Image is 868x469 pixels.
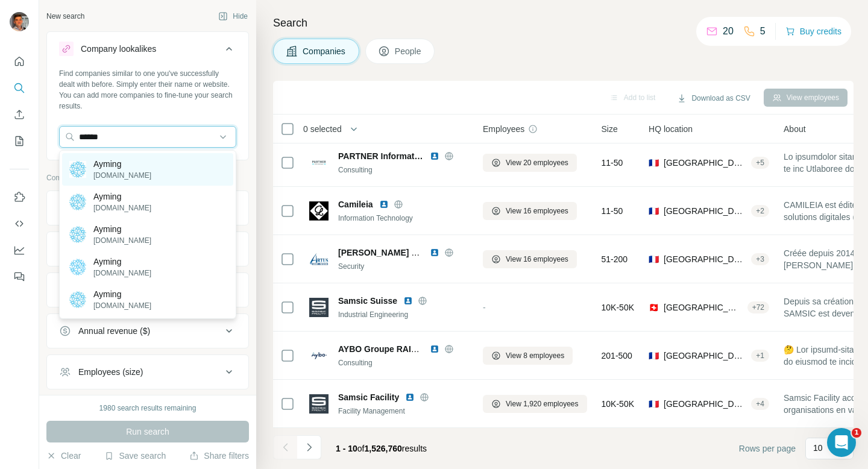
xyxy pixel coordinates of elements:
[405,392,415,402] img: LinkedIn logo
[747,302,769,313] div: + 72
[506,157,568,168] span: View 20 employees
[93,190,151,203] p: Ayming
[46,11,84,22] div: New search
[602,253,628,265] span: 51-200
[664,253,746,265] span: [GEOGRAPHIC_DATA], [GEOGRAPHIC_DATA] [GEOGRAPHIC_DATA]
[93,235,151,246] p: [DOMAIN_NAME]
[69,226,86,243] img: Ayming
[303,45,347,57] span: Companies
[785,23,841,40] button: Buy credits
[751,157,769,168] div: + 5
[602,123,618,135] span: Size
[664,157,746,169] span: [GEOGRAPHIC_DATA], [GEOGRAPHIC_DATA]|[GEOGRAPHIC_DATA]
[506,350,564,361] span: View 8 employees
[338,165,468,175] div: Consulting
[59,68,236,112] div: Find companies similar to one you've successfully dealt with before. Simply enter their name or w...
[303,123,342,135] span: 0 selected
[46,172,249,183] p: Company information
[10,266,29,288] button: Feedback
[483,202,577,220] button: View 16 employees
[430,344,439,354] img: LinkedIn logo
[93,203,151,213] p: [DOMAIN_NAME]
[309,346,329,365] img: Logo of AYBO Groupe RAINBOW PARTNERS
[357,444,365,453] span: of
[78,325,150,337] div: Annual revenue ($)
[338,357,468,368] div: Consulting
[69,161,86,178] img: Ayming
[664,301,743,313] span: [GEOGRAPHIC_DATA], [GEOGRAPHIC_DATA]
[852,428,861,438] span: 1
[93,158,151,170] p: Ayming
[602,350,632,362] span: 201-500
[47,275,248,304] button: HQ location
[403,296,413,306] img: LinkedIn logo
[649,205,659,217] span: 🇫🇷
[751,398,769,409] div: + 4
[47,357,248,386] button: Employees (size)
[739,442,796,455] span: Rows per page
[784,123,806,135] span: About
[760,24,766,39] p: 5
[10,186,29,208] button: Use Surfe on LinkedIn
[751,206,769,216] div: + 2
[93,300,151,311] p: [DOMAIN_NAME]
[189,450,249,462] button: Share filters
[430,248,439,257] img: LinkedIn logo
[104,450,166,462] button: Save search
[649,157,659,169] span: 🇫🇷
[506,254,568,265] span: View 16 employees
[81,43,156,55] div: Company lookalikes
[10,104,29,125] button: Enrich CSV
[602,157,623,169] span: 11-50
[483,154,577,172] button: View 20 employees
[602,205,623,217] span: 11-50
[309,298,329,317] img: Logo of Samsic Suisse
[338,295,397,307] span: Samsic Suisse
[338,309,468,320] div: Industrial Engineering
[483,250,577,268] button: View 16 employees
[668,89,758,107] button: Download as CSV
[430,151,439,161] img: LinkedIn logo
[46,450,81,462] button: Clear
[47,234,248,263] button: Industry
[309,250,329,269] img: Logo of Artus Securite Protection
[483,123,524,135] span: Employees
[365,444,402,453] span: 1,526,760
[649,398,659,410] span: 🇫🇷
[483,395,587,413] button: View 1,920 employees
[338,406,468,417] div: Facility Management
[99,403,197,414] div: 1980 search results remaining
[47,316,248,345] button: Annual revenue ($)
[483,303,486,312] span: -
[649,123,693,135] span: HQ location
[723,24,734,39] p: 20
[336,444,427,453] span: results
[813,442,823,454] p: 10
[10,51,29,72] button: Quick start
[395,45,423,57] span: People
[10,77,29,99] button: Search
[649,301,659,313] span: 🇨🇭
[210,7,256,25] button: Hide
[93,223,151,235] p: Ayming
[506,398,579,409] span: View 1,920 employees
[273,14,854,31] h4: Search
[602,398,634,410] span: 10K-50K
[69,291,86,308] img: Ayming
[338,261,468,272] div: Security
[47,194,248,222] button: Company
[336,444,357,453] span: 1 - 10
[69,259,86,275] img: Ayming
[309,153,329,172] img: Logo of PARTNER Informatique
[751,350,769,361] div: + 1
[297,435,321,459] button: Navigate to next page
[338,198,373,210] span: Camileia
[338,213,468,224] div: Information Technology
[10,239,29,261] button: Dashboard
[309,394,329,414] img: Logo of Samsic Facility
[338,344,486,354] span: AYBO Groupe RAINBOW PARTNERS
[338,391,399,403] span: Samsic Facility
[379,200,389,209] img: LinkedIn logo
[93,256,151,268] p: Ayming
[10,213,29,234] button: Use Surfe API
